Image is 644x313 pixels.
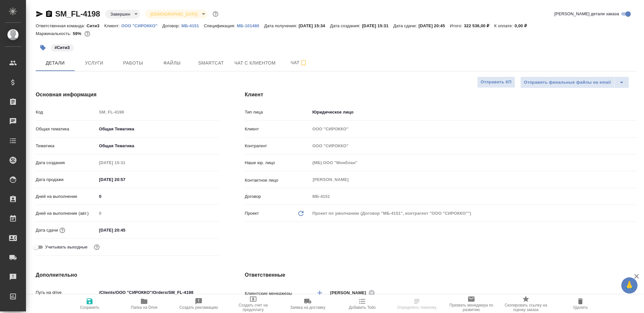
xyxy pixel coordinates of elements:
div: Завершен [145,10,207,18]
p: МБ-101480 [237,23,264,28]
p: К оплате: [494,23,515,28]
span: Отправить КП [481,78,512,86]
p: Общая тематика [36,126,97,132]
p: [DATE] 20:45 [418,23,450,28]
p: [DATE] 15:31 [362,23,393,28]
button: Сохранить [62,295,117,313]
button: 🙏 [621,277,638,294]
button: Призвать менеджера по развитию [444,295,499,313]
div: Юридическое лицо [310,107,637,118]
p: Ответственная команда: [36,23,87,28]
p: Клиент: [104,23,121,28]
span: Создать рекламацию [180,305,218,310]
input: ✎ Введи что-нибудь [97,225,154,235]
button: Создать рекламацию [171,295,226,313]
p: Контактное лицо [245,177,310,184]
span: Файлы [156,59,188,67]
input: Пустое поле [310,124,637,134]
a: SM_FL-4198 [55,9,100,18]
div: Проект по умолчанию (Договор "МБ-4151", контрагент "ООО "СИРОККО"") [310,208,637,219]
p: 59% [73,31,83,36]
button: Добавить Todo [335,295,390,313]
p: 322 536,00 ₽ [464,23,494,28]
p: [DATE] 15:34 [299,23,330,28]
span: Добавить Todo [349,305,376,310]
h4: Ответственные [245,271,637,279]
input: ✎ Введи что-нибудь [97,192,219,201]
span: Скопировать ссылку на оценку заказа [502,303,549,312]
h4: Дополнительно [36,271,219,279]
span: 🙏 [624,279,635,292]
span: [PERSON_NAME] детали заказа [554,11,619,17]
span: Заявка на доставку [290,305,325,310]
p: 0,00 ₽ [514,23,532,28]
span: Создать счет на предоплату [230,303,277,312]
input: Пустое поле [310,141,637,150]
button: Завершен [108,11,132,17]
input: Пустое поле [97,107,219,117]
span: Призвать менеджера по развитию [448,303,495,312]
span: Учитывать выходные [45,244,88,250]
input: Пустое поле [310,192,637,201]
div: [PERSON_NAME] [330,289,377,297]
button: Отправить КП [477,77,515,88]
button: Добавить тэг [36,41,50,55]
span: Отправить финальные файлы на email [524,79,611,86]
h4: Клиент [245,91,637,99]
a: ООО "СИРОККО" [121,23,162,28]
p: Контрагент [245,143,310,149]
p: Маржинальность: [36,31,73,36]
button: Доп статусы указывают на важность/срочность заказа [211,10,220,18]
span: Папка на Drive [131,305,157,310]
p: Дата сдачи [36,227,58,234]
p: Дата создания: [330,23,362,28]
div: Завершен [105,10,140,18]
p: Дата сдачи: [393,23,418,28]
a: МБ-4151 [181,23,204,28]
span: [PERSON_NAME] [330,290,370,296]
p: #Сити3 [55,44,70,51]
p: Клиент [245,126,310,132]
input: Пустое поле [97,158,154,167]
p: Дата продажи [36,176,97,183]
p: Код [36,109,97,115]
button: Заявка на доставку [280,295,335,313]
span: Чат [283,59,315,67]
svg: Подписаться [300,59,307,67]
button: Создать счет на предоплату [226,295,280,313]
div: Общая Тематика [97,124,219,135]
span: Услуги [79,59,110,67]
button: Если добавить услуги и заполнить их объемом, то дата рассчитается автоматически [58,226,67,235]
input: ✎ Введи что-нибудь [97,175,154,184]
button: Скопировать ссылку для ЯМессенджера [36,10,43,18]
p: Дата создания [36,160,97,166]
button: 110500.00 RUB; [83,30,92,38]
p: ООО "СИРОККО" [121,23,162,28]
button: Удалить [553,295,608,313]
div: Общая Тематика [97,140,219,151]
p: Итого: [450,23,464,28]
a: МБ-101480 [237,23,264,28]
button: Отправить финальные файлы на email [520,77,614,88]
button: [DEMOGRAPHIC_DATA] [148,11,199,17]
p: Дней на выполнение [36,193,97,200]
p: Путь на drive [36,289,97,296]
span: Детали [40,59,71,67]
span: Определить тематику [397,305,436,310]
p: Наше юр. лицо [245,160,310,166]
div: split button [520,77,629,88]
p: Тематика [36,143,97,149]
input: ✎ Введи что-нибудь [97,288,219,297]
p: Договор [245,193,310,200]
p: МБ-4151 [181,23,204,28]
button: Добавить менеджера [312,285,328,301]
p: Договор: [162,23,181,28]
p: Спецификация: [204,23,237,28]
p: Дата получения: [264,23,299,28]
span: Удалить [573,305,588,310]
span: Smartcat [195,59,227,67]
h4: Основная информация [36,91,219,99]
p: Проект [245,210,259,217]
input: Пустое поле [310,158,637,167]
span: Сохранить [80,305,99,310]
